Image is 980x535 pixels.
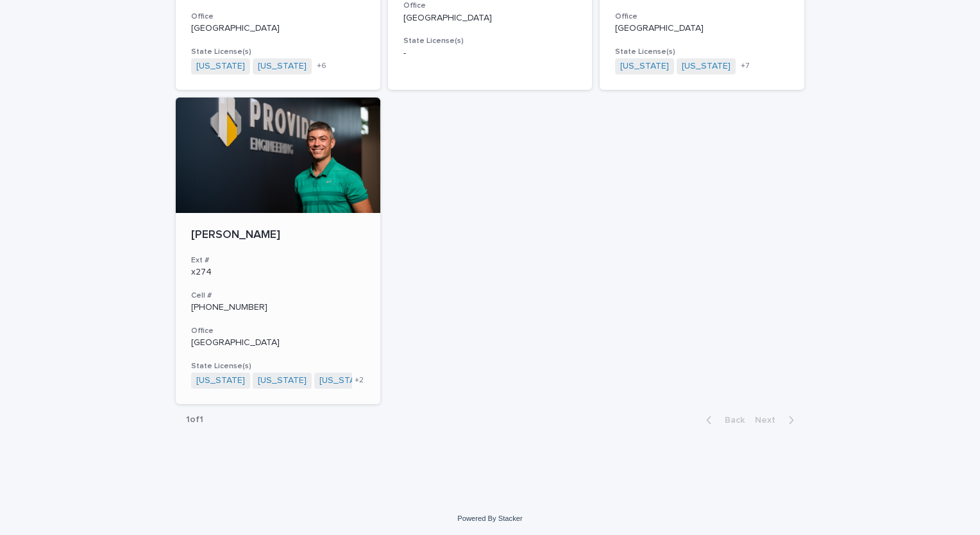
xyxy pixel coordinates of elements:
[191,23,365,34] p: [GEOGRAPHIC_DATA]
[196,61,245,72] a: [US_STATE]
[615,47,789,57] h3: State License(s)
[403,1,577,11] h3: Office
[615,23,789,34] p: [GEOGRAPHIC_DATA]
[191,267,212,276] a: x274
[191,228,365,242] p: [PERSON_NAME]
[403,13,577,24] p: [GEOGRAPHIC_DATA]
[258,61,307,72] a: [US_STATE]
[176,404,214,436] p: 1 of 1
[615,12,789,22] h3: Office
[191,47,365,57] h3: State License(s)
[191,326,365,336] h3: Office
[191,361,365,371] h3: State License(s)
[176,98,380,404] a: [PERSON_NAME]Ext #x274Cell #[PHONE_NUMBER]Office[GEOGRAPHIC_DATA]State License(s)[US_STATE] [US_S...
[755,416,783,425] span: Next
[457,514,522,522] a: Powered By Stacker
[191,255,365,266] h3: Ext #
[317,62,326,70] span: + 6
[741,62,749,70] span: + 7
[196,375,245,386] a: [US_STATE]
[696,414,750,426] button: Back
[403,36,577,46] h3: State License(s)
[620,61,669,72] a: [US_STATE]
[191,303,267,312] a: [PHONE_NUMBER]
[355,377,364,384] span: + 2
[717,416,745,425] span: Back
[191,291,365,301] h3: Cell #
[191,12,365,22] h3: Office
[750,414,804,426] button: Next
[258,375,307,386] a: [US_STATE]
[403,48,577,59] p: -
[682,61,731,72] a: [US_STATE]
[191,337,365,348] p: [GEOGRAPHIC_DATA]
[319,375,368,386] a: [US_STATE]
